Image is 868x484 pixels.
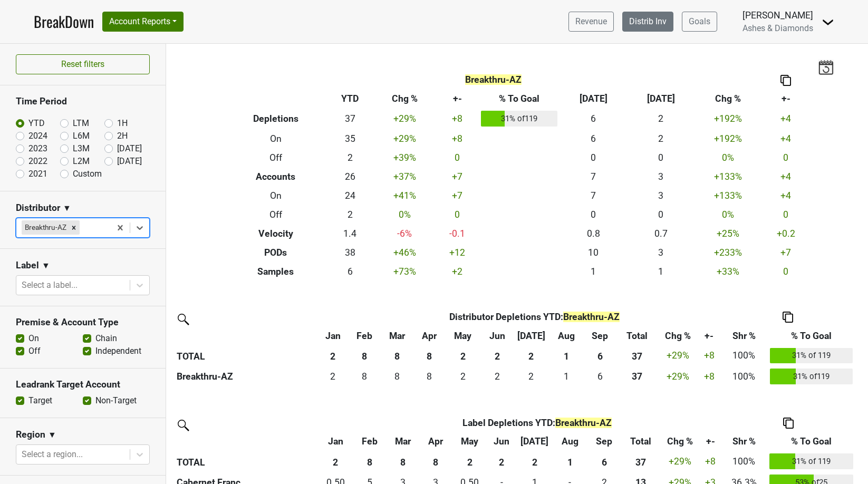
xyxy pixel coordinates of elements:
h3: Distributor [16,202,60,214]
td: 7 [560,167,628,186]
td: 3 [627,243,695,262]
td: 1 [627,262,695,281]
th: 1 [549,345,583,366]
td: +29 % [373,108,436,129]
th: Shr %: activate to sort column ascending [721,432,767,451]
td: 0 % [695,148,762,167]
th: Jan: activate to sort column ascending [317,326,349,345]
td: 26 [327,167,373,186]
th: [DATE] [627,89,695,108]
span: ▼ [42,259,50,272]
th: Shr %: activate to sort column ascending [721,326,767,345]
label: 2022 [28,155,47,168]
a: Revenue [568,12,614,32]
h3: Premise & Account Type [16,317,150,328]
span: Breakthru-AZ [555,418,612,428]
label: Target [28,394,52,407]
td: +8 [700,451,721,472]
th: 6 [587,451,621,472]
label: Off [28,345,41,357]
th: Feb: activate to sort column ascending [349,326,380,345]
label: L2M [73,155,90,168]
td: +0.2 [762,224,810,243]
div: 8 [417,370,442,383]
label: LTM [73,117,89,130]
td: 24 [327,186,373,205]
td: +73 % [373,262,436,281]
th: 8 [387,451,419,472]
th: % To Goal: activate to sort column ascending [767,432,856,451]
th: Aug: activate to sort column ascending [553,432,587,451]
th: Mar: activate to sort column ascending [387,432,419,451]
img: Copy to clipboard [780,75,791,86]
th: 8 [418,451,452,472]
td: 1.167 [549,366,583,387]
th: Sep: activate to sort column ascending [587,432,621,451]
th: Chg % [695,89,762,108]
th: Depletions [225,108,327,129]
img: Copy to clipboard [783,418,794,429]
td: +4 [762,129,810,148]
button: Account Reports [102,12,184,32]
th: Samples [225,262,327,281]
th: 6 [583,345,616,366]
h3: Time Period [16,96,150,107]
img: last_updated_date [818,60,834,74]
label: Chain [95,332,117,345]
td: 0 % [373,205,436,224]
label: L3M [73,142,90,155]
a: Goals [682,12,717,32]
div: 2 [447,370,478,383]
td: +12 [436,243,479,262]
th: Chg %: activate to sort column ascending [658,326,698,345]
td: +39 % [373,148,436,167]
td: 3 [627,167,695,186]
td: +37 % [373,167,436,186]
th: On [225,129,327,148]
span: Breakthru-AZ [563,312,620,322]
td: +7 [436,167,479,186]
label: On [28,332,39,345]
td: 7.5 [380,366,414,387]
span: +29% [667,350,689,361]
th: May: activate to sort column ascending [445,326,481,345]
td: 100% [721,345,767,366]
label: 2H [117,130,128,142]
th: Jun: activate to sort column ascending [481,326,513,345]
label: [DATE] [117,142,142,155]
td: +29 % [373,129,436,148]
th: Sep: activate to sort column ascending [583,326,616,345]
button: Reset filters [16,54,150,74]
td: 0.8 [560,224,628,243]
label: 2024 [28,130,47,142]
div: 8 [351,370,378,383]
th: 2 [317,345,349,366]
td: 100% [721,451,767,472]
td: 2 [445,366,481,387]
td: +29 % [658,366,698,387]
h3: Label [16,260,39,271]
td: +192 % [695,108,762,129]
td: -6 % [373,224,436,243]
div: 1 [552,370,581,383]
th: Label Depletions YTD : [353,413,721,432]
th: Aug: activate to sort column ascending [549,326,583,345]
th: Apr: activate to sort column ascending [418,432,452,451]
label: Non-Target [95,394,137,407]
td: 0 [762,262,810,281]
th: 2 [452,451,487,472]
label: 2023 [28,142,47,155]
th: 2 [517,451,553,472]
td: +29 % [660,451,700,472]
th: TOTAL [174,345,317,366]
td: 6 [560,129,628,148]
td: 6 [560,108,628,129]
td: 35 [327,129,373,148]
th: Apr: activate to sort column ascending [414,326,445,345]
td: 0 [436,205,479,224]
th: 37 [616,345,659,366]
td: +4 [762,167,810,186]
th: +-: activate to sort column ascending [700,432,721,451]
th: 8 [414,345,445,366]
th: PODs [225,243,327,262]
